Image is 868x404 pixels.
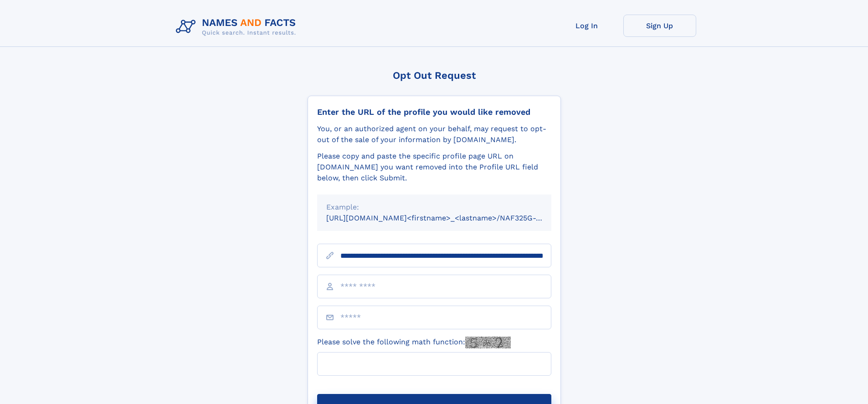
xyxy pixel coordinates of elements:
[317,151,551,184] div: Please copy and paste the specific profile page URL on [DOMAIN_NAME] you want removed into the Pr...
[308,70,561,81] div: Opt Out Request
[172,15,303,39] img: Logo Names and Facts
[550,15,623,37] a: Log In
[317,107,551,117] div: Enter the URL of the profile you would like removed
[317,123,551,145] div: You, or an authorized agent on your behalf, may request to opt-out of the sale of your informatio...
[326,202,542,213] div: Example:
[317,337,511,348] label: Please solve the following math function:
[326,214,569,222] small: [URL][DOMAIN_NAME]<firstname>_<lastname>/NAF325G-xxxxxxxx
[623,15,696,37] a: Sign Up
